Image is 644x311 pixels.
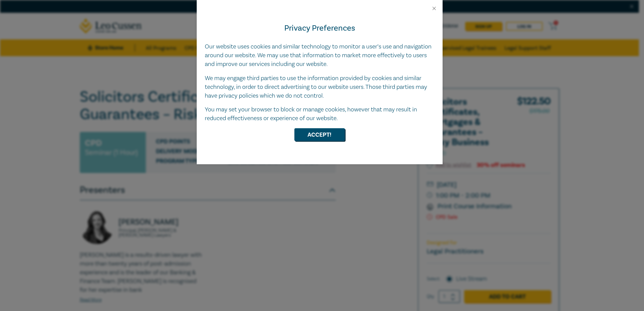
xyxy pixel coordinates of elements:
button: Accept! [294,128,345,141]
h4: Privacy Preferences [205,22,434,34]
p: Our website uses cookies and similar technology to monitor a user’s use and navigation around our... [205,42,434,69]
p: You may set your browser to block or manage cookies, however that may result in reduced effective... [205,105,434,123]
button: Close [431,5,437,11]
p: We may engage third parties to use the information provided by cookies and similar technology, in... [205,74,434,100]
